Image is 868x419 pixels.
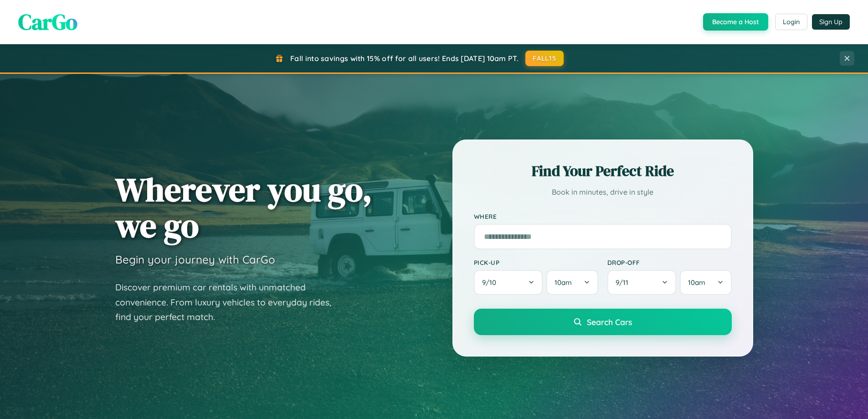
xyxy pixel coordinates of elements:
[812,14,850,30] button: Sign Up
[474,309,732,335] button: Search Cars
[775,14,807,30] button: Login
[525,51,564,66] button: FALL15
[607,270,677,295] button: 9/11
[587,317,632,327] span: Search Cars
[474,212,732,220] label: Where
[474,186,732,199] p: Book in minutes, drive in style
[18,7,77,37] span: CarGo
[290,54,519,63] span: Fall into savings with 15% off for all users! Ends [DATE] 10am PT.
[680,270,731,295] button: 10am
[555,278,572,287] span: 10am
[115,171,372,243] h1: Wherever you go, we go
[616,278,633,287] span: 9 / 11
[482,278,501,287] span: 9 / 10
[474,259,598,266] label: Pick-up
[703,13,768,31] button: Become a Host
[474,161,732,181] h2: Find Your Perfect Ride
[115,253,275,266] h3: Begin your journey with CarGo
[474,270,543,295] button: 9/10
[546,270,598,295] button: 10am
[688,278,705,287] span: 10am
[607,259,732,266] label: Drop-off
[115,280,343,325] p: Discover premium car rentals with unmatched convenience. From luxury vehicles to everyday rides, ...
